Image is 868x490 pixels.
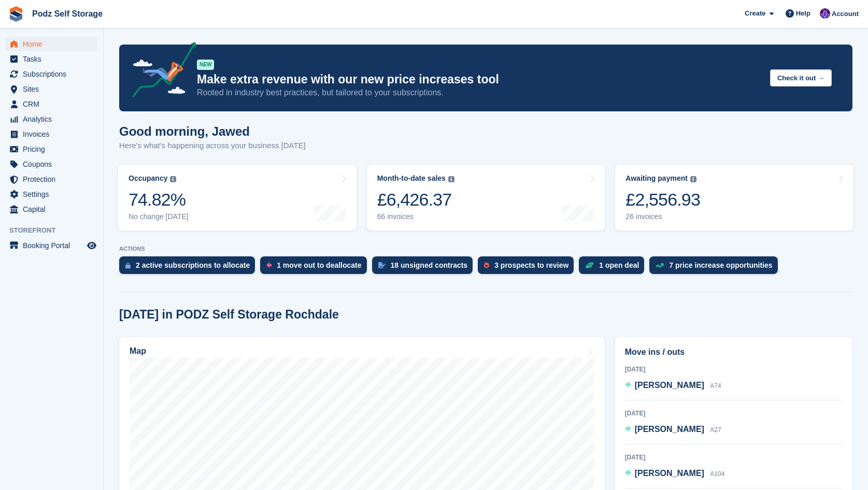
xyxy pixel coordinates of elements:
span: CRM [23,97,85,111]
div: Awaiting payment [625,174,688,183]
span: Home [23,37,85,51]
div: 66 invoices [377,212,454,221]
span: Capital [23,202,85,217]
img: Jawed Chowdhary [820,8,830,19]
div: No change [DATE] [129,212,189,221]
a: menu [5,157,98,171]
span: Pricing [23,142,85,156]
div: 3 prospects to review [494,261,568,269]
a: Occupancy 74.82% No change [DATE] [118,165,357,230]
a: 2 active subscriptions to allocate [119,256,260,279]
span: A104 [710,470,724,478]
div: Month-to-date sales [377,174,446,183]
p: Here's what's happening across your business [DATE] [119,140,306,152]
div: 26 invoices [625,212,700,221]
div: 18 unsigned contracts [391,261,468,269]
p: Make extra revenue with our new price increases tool [197,72,762,87]
div: NEW [197,60,214,70]
a: 18 unsigned contracts [372,256,478,279]
h2: [DATE] in PODZ Self Storage Rochdale [119,308,339,322]
span: Coupons [23,157,85,171]
a: menu [5,127,98,141]
a: menu [5,67,98,81]
a: menu [5,172,98,186]
span: Settings [23,187,85,201]
img: contract_signature_icon-13c848040528278c33f63329250d36e43548de30e8caae1d1a13099fd9432cc5.svg [378,262,386,268]
h2: Map [130,347,146,356]
a: Podz Self Storage [28,5,107,22]
a: menu [5,82,98,96]
img: deal-1b604bf984904fb50ccaf53a9ad4b4a5d6e5aea283cecdc64d6e3604feb123c2.svg [585,262,594,269]
a: Preview store [86,239,98,252]
a: 1 open deal [579,256,649,279]
div: [DATE] [625,453,843,462]
a: 3 prospects to review [478,256,579,279]
div: 7 price increase opportunities [669,261,772,269]
img: price_increase_opportunities-93ffe204e8149a01c8c9dc8f82e8f89637d9d84a8eef4429ea346261dce0b2c0.svg [656,263,664,268]
img: icon-info-grey-7440780725fd019a000dd9b08b2336e03edf1995a4989e88bcd33f0948082b44.svg [690,176,696,182]
span: Sites [23,82,85,96]
img: active_subscription_to_allocate_icon-d502201f5373d7db506a760aba3b589e785aa758c864c3986d89f69b8ff3... [125,262,131,269]
div: £6,426.37 [377,189,454,210]
span: A27 [710,426,721,434]
a: 1 move out to deallocate [260,256,372,279]
img: icon-info-grey-7440780725fd019a000dd9b08b2336e03edf1995a4989e88bcd33f0948082b44.svg [448,176,454,182]
a: menu [5,238,98,253]
a: 7 price increase opportunities [649,256,782,279]
a: [PERSON_NAME] A27 [625,423,721,437]
span: Booking Portal [23,238,85,253]
a: [PERSON_NAME] A104 [625,467,725,481]
span: Create [745,8,765,19]
span: A74 [710,382,721,390]
a: menu [5,112,98,126]
div: 74.82% [129,189,189,210]
h1: Good morning, Jawed [119,124,306,138]
span: Protection [23,172,85,186]
span: Subscriptions [23,67,85,81]
span: Help [796,8,810,19]
a: menu [5,187,98,201]
a: menu [5,97,98,111]
img: prospect-51fa495bee0391a8d652442698ab0144808aea92771e9ea1ae160a38d050c398.svg [484,262,489,268]
button: Check it out → [770,69,832,87]
span: Account [832,9,859,19]
div: Occupancy [129,174,167,183]
span: [PERSON_NAME] [635,381,704,390]
span: Tasks [23,52,85,66]
div: 1 move out to deallocate [277,261,361,269]
a: menu [5,202,98,217]
img: icon-info-grey-7440780725fd019a000dd9b08b2336e03edf1995a4989e88bcd33f0948082b44.svg [170,176,176,182]
a: menu [5,142,98,156]
a: Month-to-date sales £6,426.37 66 invoices [367,165,605,230]
div: £2,556.93 [625,189,700,210]
span: [PERSON_NAME] [635,469,704,478]
div: 2 active subscriptions to allocate [136,261,250,269]
img: price-adjustments-announcement-icon-8257ccfd72463d97f412b2fc003d46551f7dbcb40ab6d574587a9cd5c0d94... [124,42,196,101]
a: Awaiting payment £2,556.93 26 invoices [615,165,853,230]
img: move_outs_to_deallocate_icon-f764333ba52eb49d3ac5e1228854f67142a1ed5810a6f6cc68b1a99e826820c5.svg [266,262,272,268]
div: [DATE] [625,409,843,418]
span: [PERSON_NAME] [635,425,704,434]
span: Storefront [9,225,103,236]
a: [PERSON_NAME] A74 [625,379,721,393]
a: menu [5,37,98,51]
p: Rooted in industry best practices, but tailored to your subscriptions. [197,87,762,98]
span: Analytics [23,112,85,126]
h2: Move ins / outs [625,346,843,358]
img: stora-icon-8386f47178a22dfd0bd8f6a31ec36ba5ce8667c1dd55bd0f319d3a0aa187defe.svg [8,6,24,22]
div: [DATE] [625,365,843,374]
p: ACTIONS [119,246,852,252]
div: 1 open deal [599,261,639,269]
a: menu [5,52,98,66]
span: Invoices [23,127,85,141]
